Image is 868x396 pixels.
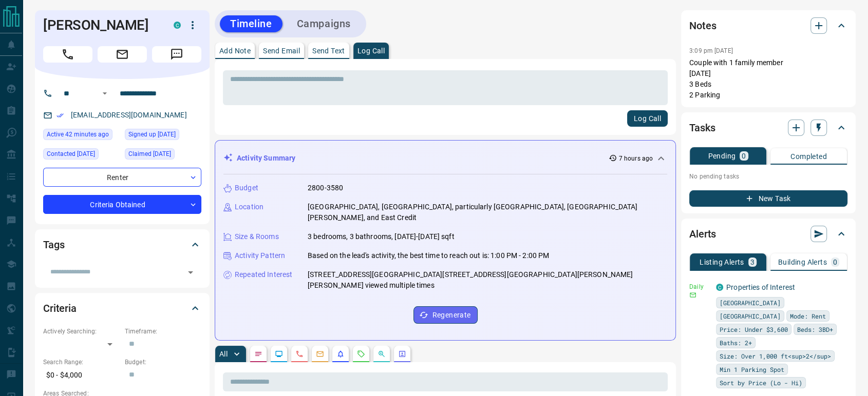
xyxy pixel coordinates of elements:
a: Properties of Interest [726,283,795,291]
p: [GEOGRAPHIC_DATA], [GEOGRAPHIC_DATA], particularly [GEOGRAPHIC_DATA], [GEOGRAPHIC_DATA][PERSON_NA... [308,202,667,223]
span: Message [152,46,201,63]
span: Contacted [DATE] [47,149,95,159]
span: Call [43,46,92,63]
svg: Email Verified [56,112,64,119]
span: [GEOGRAPHIC_DATA] [720,311,781,321]
div: Tags [43,232,201,257]
div: Tue Jul 15 2025 [43,148,120,163]
p: Add Note [219,47,251,54]
p: Send Text [312,47,345,54]
span: Claimed [DATE] [128,149,171,159]
span: Price: Under $3,600 [720,324,788,334]
div: Renter [43,168,201,187]
div: Criteria [43,296,201,321]
span: Mode: Rent [790,311,826,321]
div: Tasks [689,115,847,140]
svg: Requests [357,350,365,358]
span: Beds: 3BD+ [797,324,833,334]
div: Tue Feb 08 2022 [125,129,201,143]
p: 0 [742,152,746,160]
button: Campaigns [287,15,361,32]
p: All [219,350,228,358]
svg: Emails [316,350,324,358]
p: Couple with 1 family member [DATE] 3 Beds 2 Parking [689,57,847,101]
button: New Task [689,190,847,207]
span: Active 42 minutes ago [47,129,109,140]
div: Tue Aug 12 2025 [43,129,120,143]
p: Building Alerts [778,259,827,266]
p: Repeated Interest [235,269,292,280]
p: Activity Pattern [235,250,285,261]
p: Log Call [357,47,385,54]
p: Search Range: [43,358,120,367]
button: Regenerate [413,306,478,324]
button: Open [183,265,198,280]
svg: Listing Alerts [336,350,345,358]
a: [EMAIL_ADDRESS][DOMAIN_NAME] [71,111,187,119]
p: Budget [235,183,258,193]
div: condos.ca [716,284,723,291]
p: Completed [790,153,827,160]
button: Timeline [220,15,282,32]
p: Location [235,202,263,212]
p: Send Email [263,47,300,54]
p: Pending [708,152,735,160]
p: 3 [750,259,754,266]
p: 3 bedrooms, 3 bathrooms, [DATE]-[DATE] sqft [308,231,455,242]
h2: Tags [43,236,64,253]
span: Baths: 2+ [720,338,752,348]
p: 0 [833,259,837,266]
p: Budget: [125,358,201,367]
h2: Notes [689,17,716,34]
span: Signed up [DATE] [128,129,176,140]
span: Size: Over 1,000 ft<sup>2</sup> [720,351,831,361]
p: Based on the lead's activity, the best time to reach out is: 1:00 PM - 2:00 PM [308,250,549,261]
h2: Tasks [689,120,715,136]
p: $0 - $4,000 [43,367,120,384]
p: Timeframe: [125,327,201,336]
span: Email [98,46,147,63]
div: condos.ca [174,22,181,29]
div: Alerts [689,222,847,246]
p: Size & Rooms [235,231,279,242]
div: Activity Summary7 hours ago [223,149,667,168]
svg: Agent Actions [398,350,406,358]
h2: Alerts [689,226,716,242]
button: Open [99,87,111,100]
p: Activity Summary [237,153,295,164]
svg: Opportunities [378,350,386,358]
h1: [PERSON_NAME] [43,17,158,33]
p: 2800-3580 [308,183,343,193]
p: 3:09 pm [DATE] [689,47,733,54]
span: [GEOGRAPHIC_DATA] [720,298,781,308]
svg: Notes [254,350,262,358]
p: [STREET_ADDRESS][GEOGRAPHIC_DATA][STREET_ADDRESS][GEOGRAPHIC_DATA][PERSON_NAME][PERSON_NAME] view... [308,269,667,291]
button: Log Call [627,110,668,127]
p: Actively Searching: [43,327,120,336]
div: Notes [689,13,847,38]
svg: Email [689,291,696,299]
div: Fri Jun 07 2024 [125,148,201,163]
p: 7 hours ago [619,154,653,163]
h2: Criteria [43,300,77,316]
svg: Calls [295,350,304,358]
p: Listing Alerts [700,259,744,266]
svg: Lead Browsing Activity [275,350,283,358]
p: Daily [689,282,710,291]
p: No pending tasks [689,169,847,184]
div: Criteria Obtained [43,195,201,214]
